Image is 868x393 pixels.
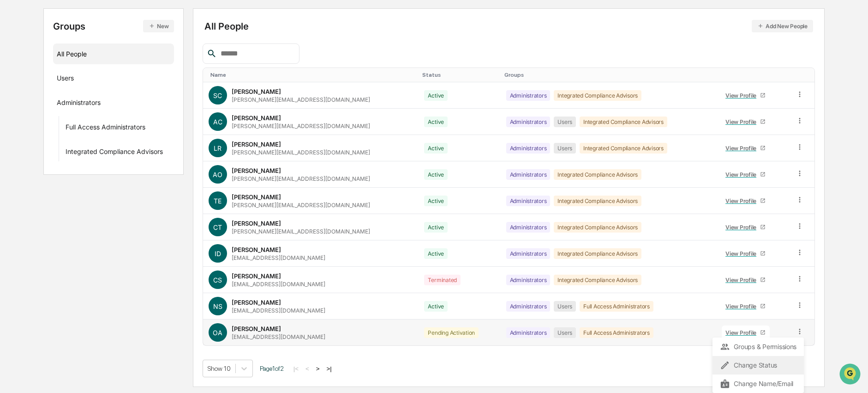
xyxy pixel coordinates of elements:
[725,92,760,99] div: View Profile
[65,156,112,164] a: Powered byPylon
[303,365,312,373] button: <
[232,193,281,201] div: [PERSON_NAME]
[506,248,551,259] div: Administrators
[752,20,813,32] button: Add New People
[232,246,281,253] div: [PERSON_NAME]
[63,113,118,129] a: 🗄️Attestations
[232,325,281,332] div: [PERSON_NAME]
[506,301,551,312] div: Administrators
[232,299,281,306] div: [PERSON_NAME]
[213,92,222,99] span: SC
[67,117,74,125] div: 🗄️
[580,117,667,127] div: Integrated Compliance Advisors
[9,135,17,142] div: 🔎
[554,143,576,154] div: Users
[554,90,641,101] div: Integrated Compliance Advisors
[232,281,325,288] div: [EMAIL_ADDRESS][DOMAIN_NAME]
[722,167,770,182] a: View Profile
[722,115,770,129] a: View Profile
[232,272,281,280] div: [PERSON_NAME]
[424,90,448,101] div: Active
[31,71,151,80] div: Start new chat
[18,117,60,126] span: Preclearance
[204,20,813,32] div: All People
[797,72,811,78] div: Toggle SortBy
[213,276,222,284] span: CS
[725,303,760,310] div: View Profile
[506,90,551,101] div: Administrators
[9,117,17,125] div: 🖐️
[232,175,370,182] div: [PERSON_NAME][EMAIL_ADDRESS][DOMAIN_NAME]
[31,80,117,87] div: We're available if you need us!
[232,114,281,122] div: [PERSON_NAME]
[720,341,796,352] div: Groups & Permissions
[554,275,641,285] div: Integrated Compliance Advisors
[57,46,170,61] div: All People
[214,197,221,205] span: TE
[422,72,497,78] div: Toggle SortBy
[232,123,370,129] div: [PERSON_NAME][EMAIL_ADDRESS][DOMAIN_NAME]
[232,167,281,174] div: [PERSON_NAME]
[506,117,551,127] div: Administrators
[580,327,653,338] div: Full Access Administrators
[725,118,760,125] div: View Profile
[506,275,551,285] div: Administrators
[57,74,74,85] div: Users
[506,222,551,233] div: Administrators
[720,378,796,389] div: Change Name/Email
[722,88,770,103] a: View Profile
[92,157,112,164] span: Pylon
[66,123,145,134] div: Full Access Administrators
[232,333,325,340] div: [EMAIL_ADDRESS][DOMAIN_NAME]
[210,72,415,78] div: Toggle SortBy
[313,365,323,373] button: >
[506,143,551,154] div: Administrators
[215,250,221,258] span: ID
[424,327,479,338] div: Pending Activation
[9,71,26,87] img: 1746055101610-c473b297-6a78-478c-a979-82029cc54cd1
[725,197,760,204] div: View Profile
[725,171,760,178] div: View Profile
[291,365,301,373] button: |<
[722,220,770,234] a: View Profile
[554,196,641,206] div: Integrated Compliance Advisors
[213,171,222,178] span: AO
[66,147,163,159] div: Integrated Compliance Advisors
[232,254,325,261] div: [EMAIL_ADDRESS][DOMAIN_NAME]
[424,117,448,127] div: Active
[725,276,760,283] div: View Profile
[57,98,101,110] div: Administrators
[213,302,222,310] span: NS
[232,96,370,103] div: [PERSON_NAME][EMAIL_ADDRESS][DOMAIN_NAME]
[9,19,168,34] p: How can we help?
[232,202,370,209] div: [PERSON_NAME][EMAIL_ADDRESS][DOMAIN_NAME]
[232,88,281,95] div: [PERSON_NAME]
[554,327,576,338] div: Users
[157,74,168,85] button: Start new chat
[213,223,222,231] span: CT
[6,130,62,147] a: 🔎Data Lookup
[6,113,63,129] a: 🖐️Preclearance
[725,250,760,257] div: View Profile
[232,141,281,148] div: [PERSON_NAME]
[232,307,325,314] div: [EMAIL_ADDRESS][DOMAIN_NAME]
[213,329,222,337] span: OA
[143,20,174,32] button: New
[838,362,863,387] iframe: Open customer support
[725,145,760,152] div: View Profile
[504,72,712,78] div: Toggle SortBy
[18,134,58,143] span: Data Lookup
[725,224,760,231] div: View Profile
[53,20,174,32] div: Groups
[424,248,448,259] div: Active
[232,220,281,227] div: [PERSON_NAME]
[213,118,222,126] span: AC
[554,301,576,312] div: Users
[554,222,641,233] div: Integrated Compliance Advisors
[722,299,770,313] a: View Profile
[722,325,770,340] a: View Profile
[580,301,653,312] div: Full Access Administrators
[424,301,448,312] div: Active
[506,196,551,206] div: Administrators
